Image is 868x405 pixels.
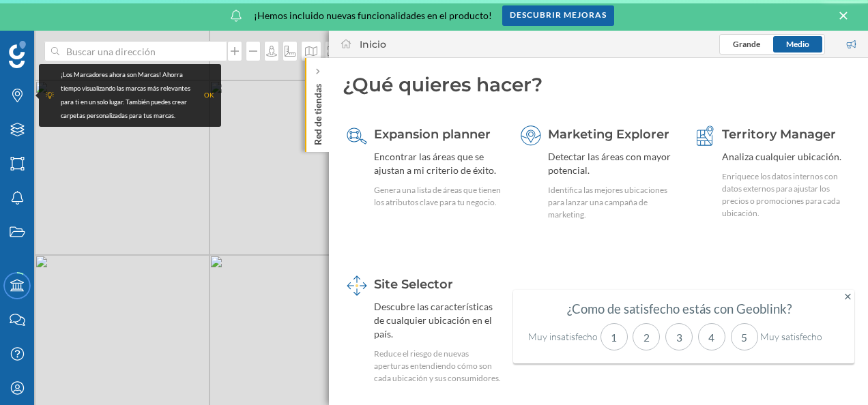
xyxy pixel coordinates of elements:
[665,323,693,350] div: 3
[786,39,809,49] span: Medio
[311,78,325,145] p: Red de tiendas
[61,68,197,123] div: ¡Los Marcadores ahora son Marcas! Ahorra tiempo visualizando las marcas más relevantes para ti en...
[548,184,676,221] div: Identifica las mejores ubicaciones para lanzar una campaña de marketing.
[722,127,836,142] span: Territory Manager
[548,150,676,177] div: Detectar las áreas con mayor potencial.
[523,330,598,344] div: Muy insatisfecho
[204,89,214,102] div: OK
[521,125,541,146] img: explorer.svg
[601,323,628,350] div: 1
[374,348,502,385] div: Reduce el riesgo de nuevas aperturas entendiendo cómo son cada ubicación y sus consumidores.
[374,127,491,142] span: Expansion planner
[360,37,386,51] div: Inicio
[731,323,758,350] div: 5
[548,127,669,142] span: Marketing Explorer
[9,41,26,68] img: Geoblink Logo
[722,170,850,220] div: Enriquece los datos internos con datos externos para ajustar los precios o promociones para cada ...
[343,72,854,97] div: ¿Qué quieres hacer?
[374,150,502,177] div: Encontrar las áreas que se ajustan a mi criterio de éxito.
[523,302,836,316] div: ¿Como de satisfecho estás con Geoblink?
[347,125,367,146] img: search-areas.svg
[374,300,502,341] div: Descubre las características de cualquier ubicación en el país.
[695,125,715,146] img: territory-manager.svg
[733,39,760,49] span: Grande
[760,330,835,344] div: Muy satisfecho
[254,9,492,22] span: ¡Hemos incluido nuevas funcionalidades en el producto!
[374,277,453,292] span: Site Selector
[722,150,850,164] div: Analiza cualquier ubicación.
[633,323,660,350] div: 2
[374,184,502,209] div: Genera una lista de áreas que tienen los atributos clave para tu negocio.
[698,323,725,350] div: 4
[347,275,367,296] img: dashboards-manager--hover.svg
